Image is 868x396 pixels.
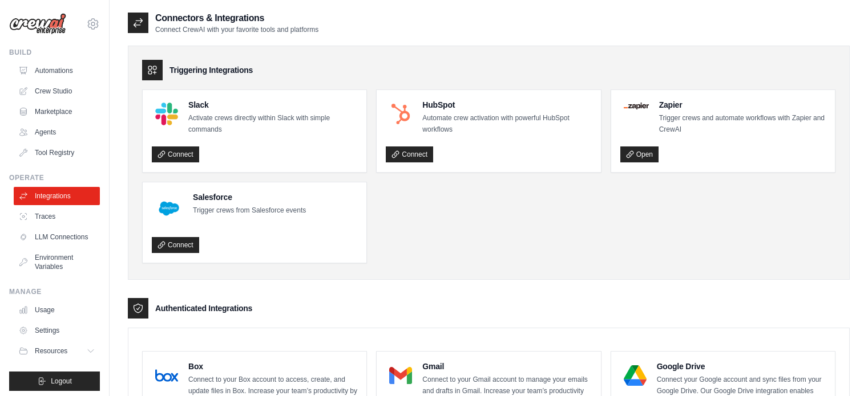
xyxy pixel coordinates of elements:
[155,25,318,34] p: Connect CrewAI with your favorite tools and platforms
[14,207,100,226] a: Traces
[193,191,306,203] h4: Salesforce
[659,99,826,111] h4: Zapier
[155,195,183,222] img: Salesforce Logo
[155,103,178,125] img: Slack Logo
[188,113,357,135] p: Activate crews directly within Slack with simple commands
[152,237,199,253] a: Connect
[14,342,100,360] button: Resources
[188,99,357,111] h4: Slack
[657,361,826,372] h4: Google Drive
[51,377,72,386] span: Logout
[14,301,100,319] a: Usage
[14,248,100,276] a: Environment Variables
[9,13,66,35] img: Logo
[14,123,100,141] a: Agents
[14,144,100,162] a: Tool Registry
[14,321,100,340] a: Settings
[624,103,649,109] img: Zapier Logo
[9,287,100,296] div: Manage
[659,113,826,135] p: Trigger crews and automate workflows with Zapier and CrewAI
[389,364,412,387] img: Gmail Logo
[193,205,306,217] p: Trigger crews from Salesforce events
[9,173,100,182] div: Operate
[14,103,100,121] a: Marketplace
[422,361,591,372] h4: Gmail
[14,187,100,205] a: Integrations
[14,62,100,80] a: Automations
[169,64,253,76] h3: Triggering Integrations
[155,11,318,25] h2: Connectors & Integrations
[389,103,412,125] img: HubSpot Logo
[620,146,659,162] a: Open
[422,99,591,111] h4: HubSpot
[14,228,100,246] a: LLM Connections
[624,364,647,387] img: Google Drive Logo
[35,346,67,356] span: Resources
[9,48,100,57] div: Build
[155,364,178,387] img: Box Logo
[422,113,591,135] p: Automate crew activation with powerful HubSpot workflows
[9,371,100,391] button: Logout
[188,361,357,372] h4: Box
[155,303,252,314] h3: Authenticated Integrations
[14,82,100,100] a: Crew Studio
[152,146,199,162] a: Connect
[386,146,433,162] a: Connect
